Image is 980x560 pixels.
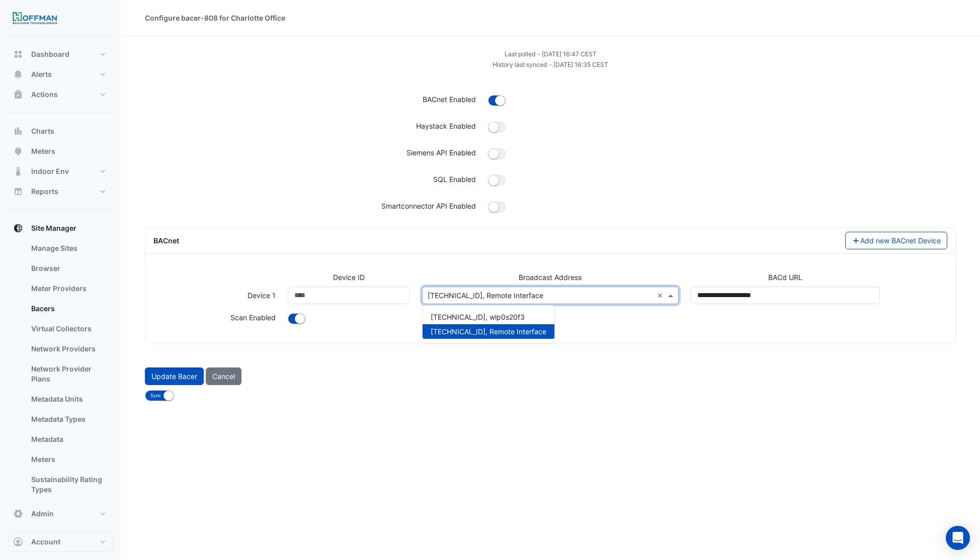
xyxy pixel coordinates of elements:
label: Device 1 [248,287,276,304]
a: Metadata Types [23,409,113,429]
a: Metadata [23,429,113,449]
app-icon: Meters [13,146,23,156]
span: Alerts [31,69,52,79]
a: Browser [23,258,113,278]
app-icon: Alerts [13,69,23,79]
app-icon: Admin [13,509,23,519]
span: Account [31,537,60,547]
app-icon: Site Manager [13,223,23,233]
div: Configure bacer-808 for Charlotte Office [145,13,285,23]
label: Background scheduled scan enabled [230,312,276,323]
a: Meter Providers [23,278,113,299]
a: Network Provider Plans [23,359,113,389]
span: [TECHNICAL_ID], wlp0s20f3 [431,313,525,321]
span: Dashboard [31,49,69,59]
button: Indoor Env [8,161,113,181]
button: Site Manager [8,218,113,238]
label: Device ID [333,272,365,283]
label: Haystack Enabled [416,121,476,131]
button: Cancel [206,367,241,385]
a: Metadata Units [23,389,113,409]
app-icon: Charts [13,126,23,136]
span: Meters [31,146,55,156]
label: BACnet Enabled [423,94,476,105]
app-icon: Indoor Env [13,166,23,176]
button: Admin [8,504,113,524]
app-icon: Dashboard [13,49,23,59]
label: Smartconnector API Enabled [381,201,476,211]
span: Charts [31,126,54,136]
small: Wed 03-Sep-2025 10:35 EDT [493,61,608,68]
a: Bacers [23,299,113,319]
button: Reports [8,181,113,202]
button: Alerts [8,64,113,84]
a: Virtual Collectors [23,319,113,339]
a: Manage Sites [23,238,113,258]
button: Meters [8,141,113,161]
button: Charts [8,121,113,141]
div: Open Intercom Messenger [946,526,970,550]
span: Admin [31,509,54,519]
ui-switch: Sync Bacer after update is applied [145,390,174,399]
button: Account [8,532,113,552]
button: Dashboard [8,44,113,64]
app-icon: Actions [13,89,23,100]
span: BACnet [153,236,179,245]
label: Broadcast Address [519,272,582,283]
span: Clear [657,290,666,301]
span: Reports [31,186,58,197]
button: Update Bacer [145,367,204,385]
span: Indoor Env [31,166,69,176]
span: [TECHNICAL_ID], Remote Interface [431,327,546,336]
ng-dropdown-panel: Options list [422,305,555,343]
div: Site Manager [8,238,113,504]
label: BACd URL [768,272,802,283]
span: Site Manager [31,223,76,233]
a: Sustainability Rating Types [23,470,113,500]
label: SQL Enabled [433,174,476,184]
button: Actions [8,84,113,105]
a: Meters [23,449,113,470]
app-icon: Reports [13,186,23,197]
a: Network Providers [23,339,113,359]
button: Add new BACnet Device [845,232,948,249]
span: Actions [31,89,58,100]
label: Siemens API Enabled [406,147,476,158]
img: Company Logo [12,8,57,28]
small: Wed 03-Sep-2025 10:47 EDT [505,50,597,58]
